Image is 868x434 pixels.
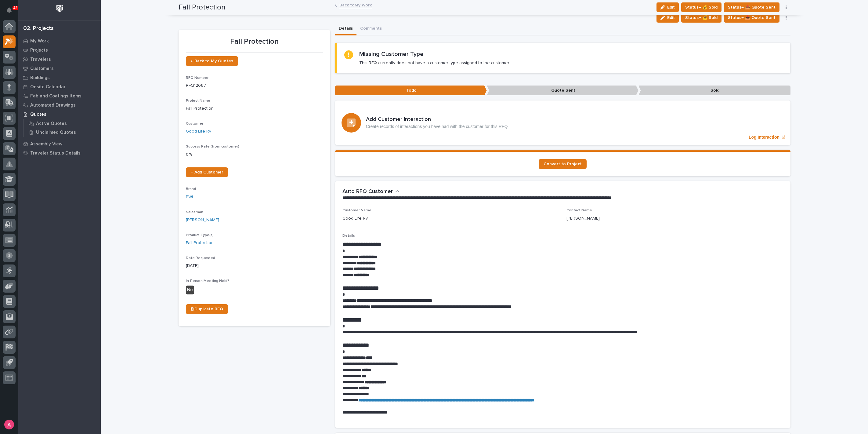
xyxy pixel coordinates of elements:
a: PWI [186,194,193,200]
p: Unclaimed Quotes [36,130,76,135]
p: This RFQ currently does not have a customer type assigned to the customer [359,60,509,66]
div: 02. Projects [23,25,54,32]
p: Buildings [30,75,50,81]
p: Todo [335,86,487,96]
button: users-avatar [3,418,16,431]
span: Success Rate (from customer) [186,145,239,148]
p: Assembly View [30,141,62,147]
a: Unclaimed Quotes [24,128,101,137]
p: Automated Drawings [30,103,76,108]
p: Quotes [30,112,46,117]
span: Convert to Project [544,162,582,166]
p: 0 % [186,151,323,158]
p: Sold [638,86,790,96]
p: Onsite Calendar [30,84,66,90]
span: Customer Name [342,209,371,212]
span: Status→ 💰 Sold [685,14,718,21]
p: Customers [30,66,54,71]
p: Projects [30,48,48,53]
p: My Work [30,38,49,44]
div: Notifications42 [8,7,16,17]
p: [DATE] [186,263,323,269]
a: ⎘ Duplicate RFQ [186,304,228,314]
a: Log Interaction [335,100,790,145]
p: Create records of interactions you have had with the customer for this RFQ [366,124,508,129]
span: Status→ 📤 Quote Sent [728,14,776,21]
span: ⎘ Duplicate RFQ [191,307,223,311]
button: Status→ 💰 Sold [681,13,722,23]
p: Good Life Rv [342,215,368,222]
span: Contact Name [566,209,592,212]
a: [PERSON_NAME] [186,217,219,223]
span: + Add Customer [191,170,223,174]
a: Travelers [18,55,101,64]
button: Status→ 📤 Quote Sent [724,13,779,23]
span: Details [342,234,355,238]
p: 42 [13,6,17,10]
a: Buildings [18,73,101,82]
div: No [186,286,194,294]
p: Fall Protection [186,37,323,46]
span: Edit [667,15,675,20]
span: Product Type(s) [186,233,214,237]
a: ← Back to My Quotes [186,56,238,66]
h3: Add Customer Interaction [366,116,508,123]
p: Log Interaction [749,135,779,140]
button: Comments [356,23,385,35]
button: Edit [656,13,679,23]
p: Active Quotes [36,121,67,126]
a: Projects [18,46,101,55]
a: Convert to Project [539,159,587,169]
button: Notifications [3,4,16,16]
a: Assembly View [18,139,101,148]
span: In-Person Meeting Held? [186,279,229,283]
p: RFQ12067 [186,82,323,89]
a: Back toMy Work [339,1,372,8]
a: Quotes [18,110,101,119]
span: Salesman [186,210,203,214]
a: Fall Protection [186,240,214,246]
a: Traveler Status Details [18,148,101,158]
a: Onsite Calendar [18,82,101,91]
span: Customer [186,122,203,126]
span: Date Requested [186,256,215,260]
p: Traveler Status Details [30,151,81,156]
span: Brand [186,187,196,191]
a: Customers [18,64,101,73]
h2: Missing Customer Type [359,50,424,58]
p: Travelers [30,57,51,62]
a: Automated Drawings [18,100,101,110]
p: Fall Protection [186,105,323,112]
span: Project Name [186,99,210,103]
span: RFQ Number [186,76,208,80]
a: Fab and Coatings Items [18,91,101,100]
h2: Auto RFQ Customer [342,188,393,195]
p: [PERSON_NAME] [566,215,600,222]
a: Good Life Rv [186,128,211,135]
a: + Add Customer [186,167,228,177]
p: Fab and Coatings Items [30,93,81,99]
a: Active Quotes [24,119,101,128]
button: Auto RFQ Customer [342,188,400,195]
img: Workspace Logo [54,3,65,14]
p: Quote Sent [487,86,638,96]
span: ← Back to My Quotes [191,59,233,63]
a: My Work [18,36,101,46]
button: Details [335,23,356,35]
